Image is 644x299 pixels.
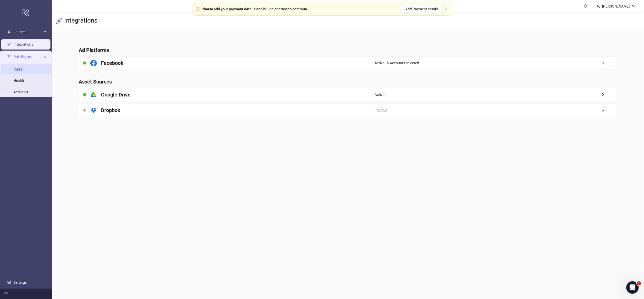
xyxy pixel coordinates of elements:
[56,18,62,24] span: api
[64,17,97,25] h3: Integrations
[13,67,22,71] a: Rules
[7,30,11,34] span: rocket
[79,46,617,54] h4: Ad Platforms
[601,61,617,65] span: right
[101,91,130,98] h4: Google Drive
[375,107,387,113] span: Inactive
[637,281,641,286] span: 1
[13,42,33,46] a: Integrations
[601,93,617,96] span: right
[597,4,600,8] span: user
[375,60,419,66] span: Active - 5 Accounts selected
[13,280,27,284] a: Settings
[601,108,617,112] span: right
[196,7,200,11] span: exclamation-circle
[13,27,42,37] span: Launch
[401,5,443,13] button: Add Payment Details
[375,92,385,98] span: Active
[600,3,632,9] div: [PERSON_NAME]
[7,55,11,59] span: fork
[13,52,42,62] span: Rule Engine
[79,103,617,117] a: DropboxInactiveright
[101,107,120,114] h4: Dropbox
[79,56,617,70] a: FacebookActive - 5 Accounts selectedright
[202,6,308,12] div: Please add your payment details and billing address to continue.
[626,281,639,294] iframe: Intercom live chat
[584,4,587,8] span: bell
[13,79,24,83] a: Health
[13,90,28,94] a: Activities
[445,8,448,11] button: close
[79,88,617,101] a: Google DriveActiveright
[4,292,8,296] span: menu-fold
[405,7,439,11] span: Add Payment Details
[79,78,617,85] h4: Asset Sources
[101,59,123,67] h4: Facebook
[632,4,636,8] span: down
